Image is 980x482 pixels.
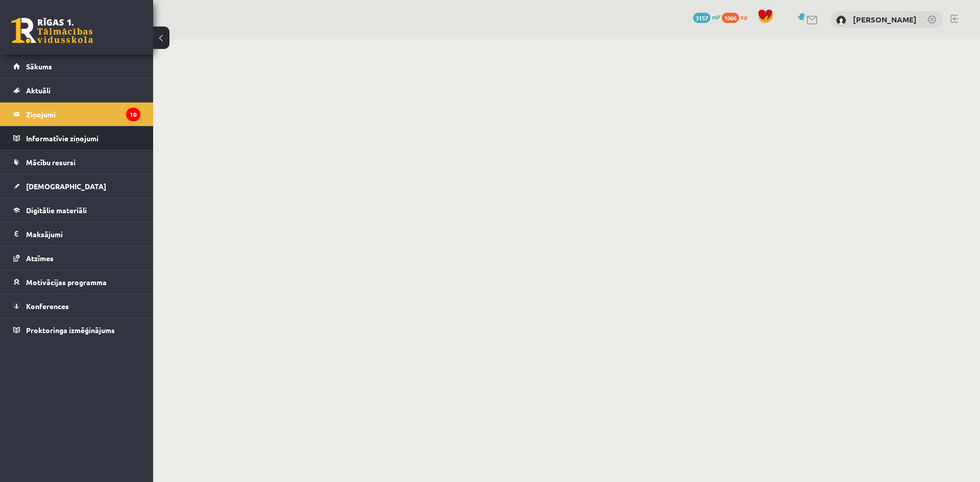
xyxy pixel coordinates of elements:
span: Proktoringa izmēģinājums [26,325,115,335]
span: 3157 [693,13,710,23]
span: 1066 [722,13,739,23]
i: 10 [126,108,140,121]
a: Proktoringa izmēģinājums [13,318,140,342]
span: Konferences [26,301,69,311]
span: Digitālie materiāli [26,206,87,215]
span: Atzīmes [26,253,54,263]
a: [DEMOGRAPHIC_DATA] [13,174,140,198]
span: Sākums [26,62,52,71]
span: Aktuāli [26,86,51,95]
a: Informatīvie ziņojumi [13,126,140,150]
a: [PERSON_NAME] [853,14,917,24]
span: Motivācijas programma [26,277,107,287]
a: Maksājumi [13,222,140,246]
a: Aktuāli [13,79,140,102]
a: 1066 xp [722,13,752,21]
a: Mācību resursi [13,150,140,174]
legend: Maksājumi [26,222,140,246]
legend: Ziņojumi [26,103,140,126]
a: Atzīmes [13,246,140,270]
a: 3157 mP [693,13,720,21]
a: Digitālie materiāli [13,198,140,222]
span: xp [741,13,747,21]
span: mP [712,13,720,21]
a: Rīgas 1. Tālmācības vidusskola [11,18,93,43]
a: Sākums [13,55,140,78]
a: Ziņojumi10 [13,103,140,126]
legend: Informatīvie ziņojumi [26,126,140,150]
img: Viktorija Borhova [836,15,846,26]
span: Mācību resursi [26,158,76,167]
span: [DEMOGRAPHIC_DATA] [26,182,106,191]
a: Konferences [13,294,140,318]
a: Motivācijas programma [13,270,140,294]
